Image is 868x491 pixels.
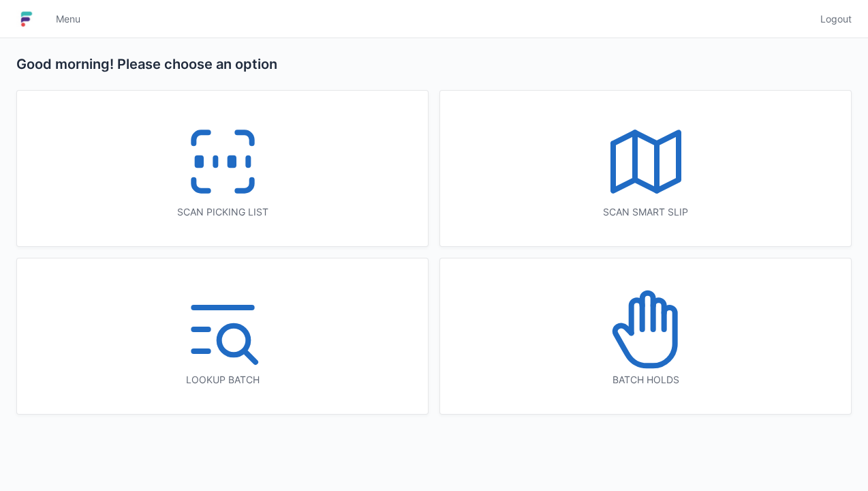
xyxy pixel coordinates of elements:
[16,90,429,247] a: Scan picking list
[439,258,852,415] a: Batch holds
[48,7,89,31] a: Menu
[44,205,401,219] div: Scan picking list
[16,258,429,415] a: Lookup batch
[56,12,80,26] span: Menu
[820,12,852,26] span: Logout
[467,373,824,387] div: Batch holds
[439,90,852,247] a: Scan smart slip
[16,8,37,30] img: logo-small.jpg
[44,373,401,387] div: Lookup batch
[812,7,852,31] a: Logout
[467,205,824,219] div: Scan smart slip
[16,55,852,74] h2: Good morning! Please choose an option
